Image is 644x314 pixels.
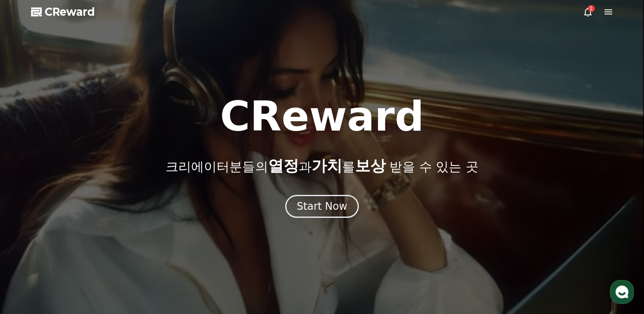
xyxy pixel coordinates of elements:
span: CReward [45,5,95,19]
span: 보상 [355,157,385,174]
div: 1 [588,5,595,12]
span: 가치 [311,157,342,174]
h1: CReward [220,96,424,137]
div: Start Now [297,200,347,213]
a: CReward [31,5,95,19]
a: Start Now [285,203,359,211]
p: 크리에이터분들의 과 를 받을 수 있는 곳 [166,157,478,174]
button: Start Now [285,195,359,218]
span: 열정 [268,157,298,174]
a: 1 [583,7,593,17]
